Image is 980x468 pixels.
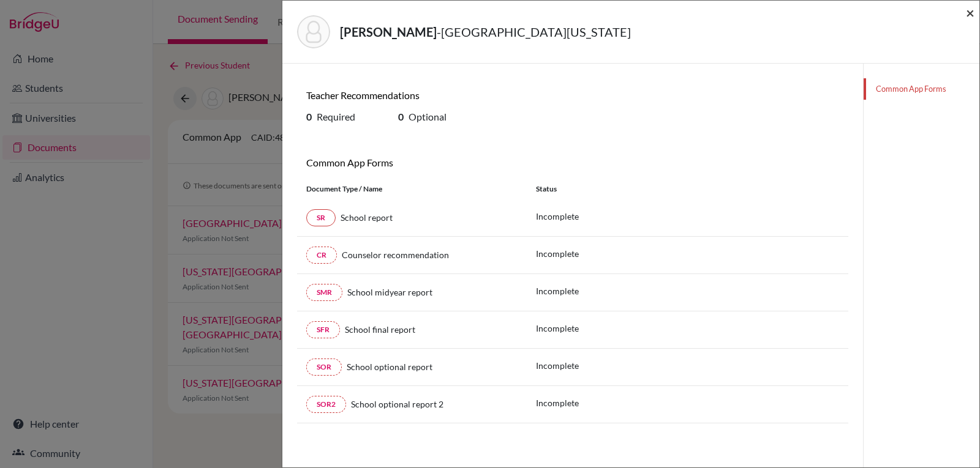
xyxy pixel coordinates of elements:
span: Required [317,111,355,122]
a: Common App Forms [864,78,979,100]
p: Incomplete [536,322,579,335]
div: Document Type / Name [297,184,527,195]
a: SOR2 [306,396,346,413]
a: SMR [306,284,342,301]
a: SR [306,209,336,226]
p: Incomplete [536,247,579,260]
span: School final report [345,324,415,335]
button: Close [966,6,974,20]
span: School optional report 2 [351,399,443,409]
p: Incomplete [536,210,579,223]
span: Optional [409,111,447,122]
strong: [PERSON_NAME] [340,24,437,39]
b: 0 [306,111,312,122]
a: SFR [306,321,340,338]
h6: Teacher Recommendations [306,89,563,101]
span: School optional report [347,362,432,372]
b: 0 [398,111,404,122]
p: Incomplete [536,396,579,409]
a: SOR [306,358,342,376]
span: - [GEOGRAPHIC_DATA][US_STATE] [437,24,631,39]
h6: Common App Forms [306,157,563,168]
div: Status [527,184,848,195]
span: School midyear report [347,287,432,297]
span: × [966,4,974,21]
a: CR [306,247,337,264]
span: School report [341,212,393,223]
p: Incomplete [536,284,579,297]
p: Incomplete [536,359,579,372]
span: Counselor recommendation [342,250,449,260]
